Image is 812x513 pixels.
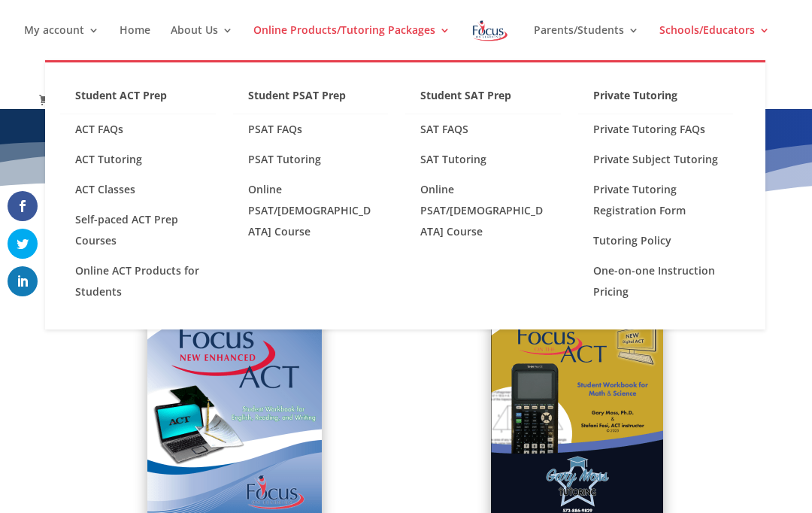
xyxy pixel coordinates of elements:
a: SAT Tutoring [405,144,561,175]
a: Parents/Students [534,25,639,60]
a: Online ACT Products for Students [60,256,216,307]
a: Student ACT Prep [60,85,216,114]
a: Online Products/Tutoring Packages [253,25,450,60]
a: Student PSAT Prep [233,85,389,114]
a: Student SAT Prep [405,85,561,114]
a: Self-paced ACT Prep Courses [60,205,216,256]
a: My account [24,25,99,60]
a: Online PSAT/[DEMOGRAPHIC_DATA] Course [233,175,389,247]
a: Private Tutoring Registration Form [578,175,734,226]
a: ACT FAQs [60,114,216,144]
a: SAT FAQS [405,114,561,144]
a: Schools/Educators [659,25,770,60]
a: PSAT FAQs [233,114,389,144]
a: ACT Tutoring [60,144,216,175]
a: Home [120,25,150,60]
a: Private Tutoring FAQs [578,114,734,144]
a: One-on-one Instruction Pricing [578,256,734,307]
a: Online PSAT/[DEMOGRAPHIC_DATA] Course [405,175,561,247]
a: Private Subject Tutoring [578,144,734,175]
a: Tutoring Policy [578,226,734,256]
img: Focus on Learning [471,17,510,44]
a: PSAT Tutoring [233,144,389,175]
a: Private Tutoring [578,85,734,114]
a: ACT Classes [60,175,216,205]
a: About Us [171,25,233,60]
